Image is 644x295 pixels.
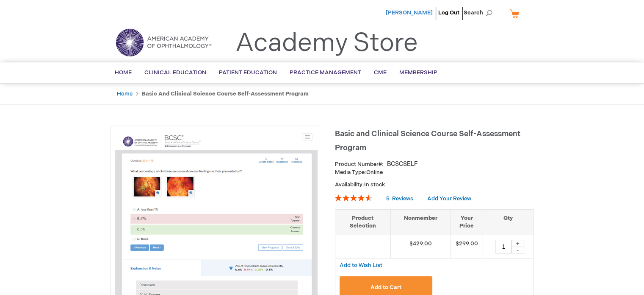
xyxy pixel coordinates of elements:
p: Online [335,169,534,177]
span: Membership [399,69,437,76]
a: Academy Store [235,28,418,59]
span: In stock [364,181,385,188]
span: Add to Cart [370,284,401,291]
div: - [511,247,524,253]
input: Qty [495,240,512,253]
span: 5 [386,195,390,202]
div: + [511,240,524,247]
span: Search [464,4,496,21]
a: 5 Reviews [386,195,415,202]
span: Home [115,69,132,76]
th: Product Selection [335,209,391,235]
td: $429.00 [390,235,451,258]
th: Your Price [451,209,482,235]
span: Patient Education [219,69,277,76]
span: Reviews [392,195,413,202]
a: Add to Wish List [340,261,382,269]
div: BCSCSELF [387,160,418,169]
span: Basic and Clinical Science Course Self-Assessment Program [335,129,520,152]
div: 92% [335,194,372,201]
p: Availability: [335,181,534,189]
a: Home [117,90,133,97]
a: Log Out [438,9,459,16]
span: Practice Management [290,69,361,76]
th: Nonmember [390,209,451,235]
span: Clinical Education [144,69,206,76]
td: $299.00 [451,235,482,258]
a: Add Your Review [427,195,471,202]
strong: Basic and Clinical Science Course Self-Assessment Program [142,90,309,97]
a: [PERSON_NAME] [386,9,433,16]
strong: Media Type: [335,169,366,176]
th: Qty [482,209,533,235]
strong: Product Number [335,161,384,168]
span: CME [374,69,387,76]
